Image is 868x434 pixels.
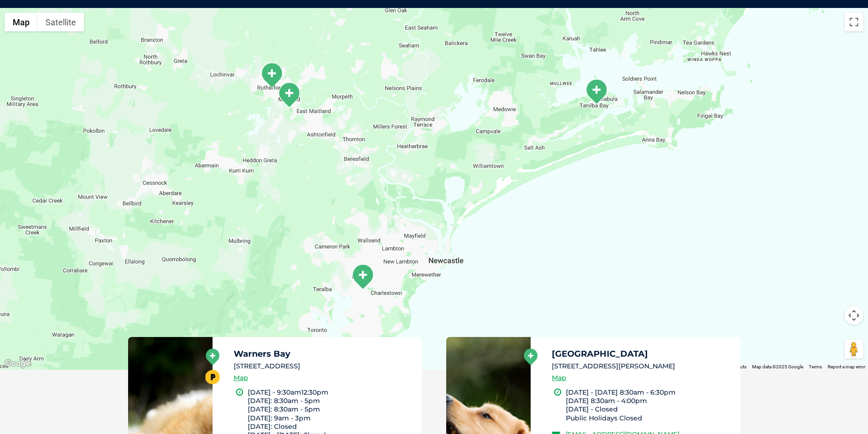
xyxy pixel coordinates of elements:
li: [STREET_ADDRESS] [234,361,414,371]
a: Map [234,373,248,383]
a: Terms (opens in new tab) [809,364,822,369]
button: Toggle fullscreen view [845,13,863,31]
button: Drag Pegman onto the map to open Street View [845,340,863,359]
img: Google [2,358,33,370]
h5: [GEOGRAPHIC_DATA] [552,350,732,358]
div: Maitland [277,82,301,108]
h5: Warners Bay [234,350,414,358]
div: Warners Bay [351,264,374,290]
div: Tanilba Bay [585,79,608,105]
li: [DATE] - [DATE] 8:30am - 6:30pm [DATE] 8:30am - 4:00pm [DATE] - Closed Public Holidays Closed [566,388,732,422]
button: Show street map [5,13,38,31]
div: Rutherford [260,62,283,88]
button: Show satellite imagery [38,13,84,31]
li: [STREET_ADDRESS][PERSON_NAME] [552,361,732,371]
a: Map [552,373,566,383]
a: Open this area in Google Maps (opens a new window) [2,358,33,370]
button: Map camera controls [845,306,863,325]
span: Map data ©2025 Google [752,364,803,369]
a: Report a map error [828,364,865,369]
